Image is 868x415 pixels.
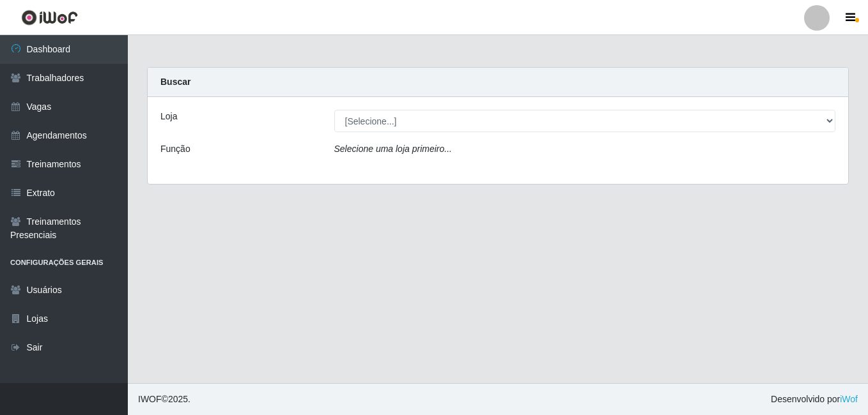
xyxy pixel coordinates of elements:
[771,393,858,406] span: Desenvolvido por
[160,110,177,123] label: Loja
[138,393,190,406] span: © 2025 .
[21,10,78,26] img: CoreUI Logo
[840,394,858,404] a: iWof
[138,394,162,404] span: IWOF
[334,144,452,154] i: Selecione uma loja primeiro...
[160,77,190,87] strong: Buscar
[160,142,190,156] label: Função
